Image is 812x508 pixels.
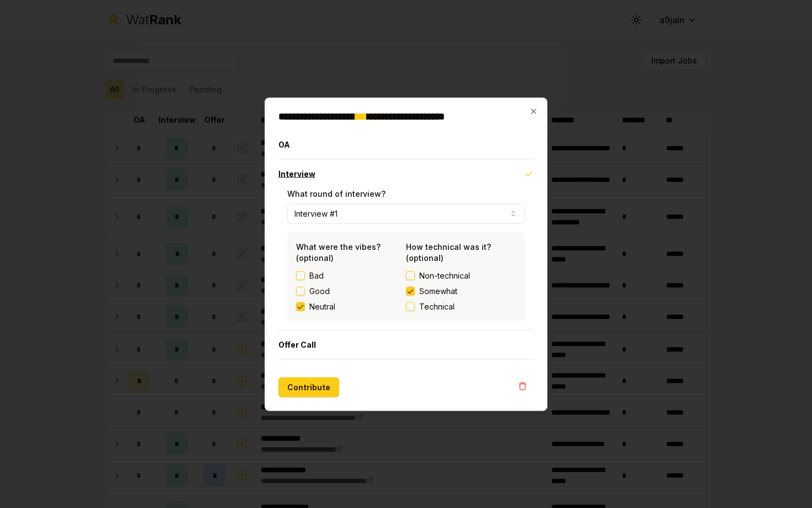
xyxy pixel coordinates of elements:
label: What round of interview? [287,188,386,198]
div: Interview [278,188,534,329]
button: Contribute [278,377,339,397]
span: Technical [419,301,455,312]
label: How technical was it? (optional) [406,242,491,262]
label: Good [309,285,330,296]
label: Neutral [309,301,335,312]
span: Somewhat [419,285,457,296]
label: What were the vibes? (optional) [296,242,381,262]
button: Offer Call [278,330,534,359]
button: Technical [406,302,415,311]
button: Somewhat [406,286,415,295]
span: Non-technical [419,270,470,281]
label: Bad [309,270,324,281]
button: Interview [278,159,534,188]
button: Non-technical [406,271,415,280]
button: OA [278,130,534,159]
